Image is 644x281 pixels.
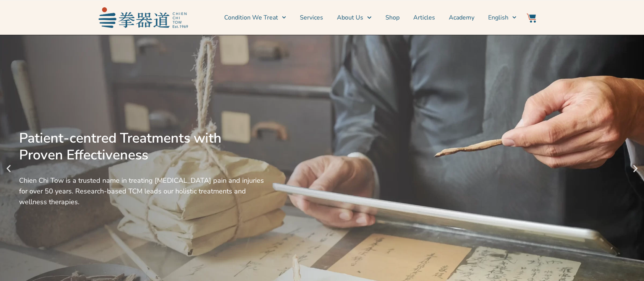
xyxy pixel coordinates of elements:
a: Services [300,8,323,27]
img: Website Icon-03 [527,13,536,23]
div: Next slide [631,164,640,174]
a: Condition We Treat [224,8,286,27]
a: About Us [337,8,371,27]
a: Switch to English [488,8,516,27]
a: Shop [385,8,400,27]
nav: Menu [192,8,516,27]
a: Articles [413,8,435,27]
div: Previous slide [4,164,13,174]
div: Patient-centred Treatments with Proven Effectiveness [19,130,267,164]
a: Academy [449,8,474,27]
span: English [488,13,508,22]
div: Chien Chi Tow is a trusted name in treating [MEDICAL_DATA] pain and injuries for over 50 years. R... [19,175,267,207]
